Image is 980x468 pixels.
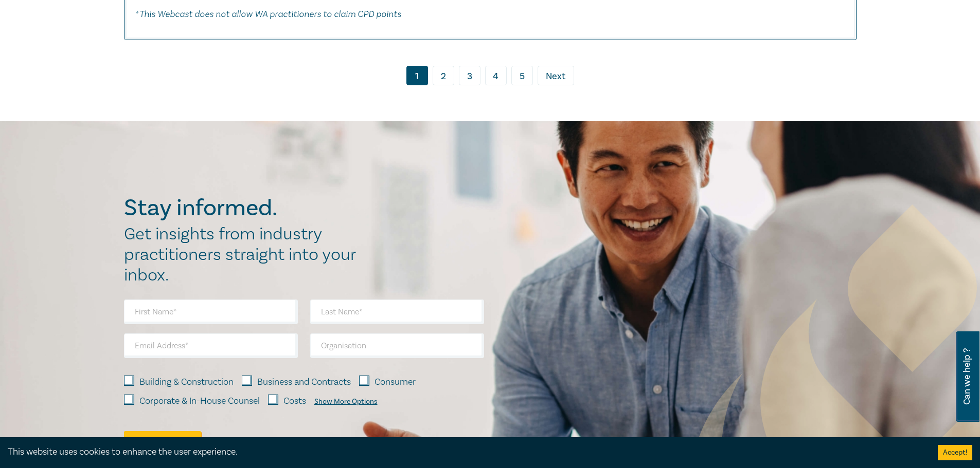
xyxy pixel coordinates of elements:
[485,66,507,85] a: 4
[511,66,533,85] a: 5
[433,66,454,85] a: 2
[124,224,367,286] h2: Get insights from industry practitioners straight into your inbox.
[938,445,972,460] button: Accept cookies
[962,338,972,416] span: Can we help ?
[314,398,378,406] div: Show More Options
[124,299,298,324] input: First Name*
[135,8,401,19] em: * This Webcast does not allow WA practitioners to claim CPD points
[8,445,922,459] div: This website uses cookies to enhance the user experience.
[139,376,234,389] label: Building & Construction
[310,299,484,324] input: Last Name*
[124,333,298,358] input: Email Address*
[124,431,201,451] button: Submit
[139,395,260,408] label: Corporate & In-House Counsel
[459,66,480,85] a: 3
[406,66,428,85] a: 1
[257,376,351,389] label: Business and Contracts
[310,333,484,358] input: Organisation
[538,66,574,85] a: Next
[283,395,306,408] label: Costs
[124,195,367,221] h2: Stay informed.
[375,376,416,389] label: Consumer
[546,70,565,83] span: Next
